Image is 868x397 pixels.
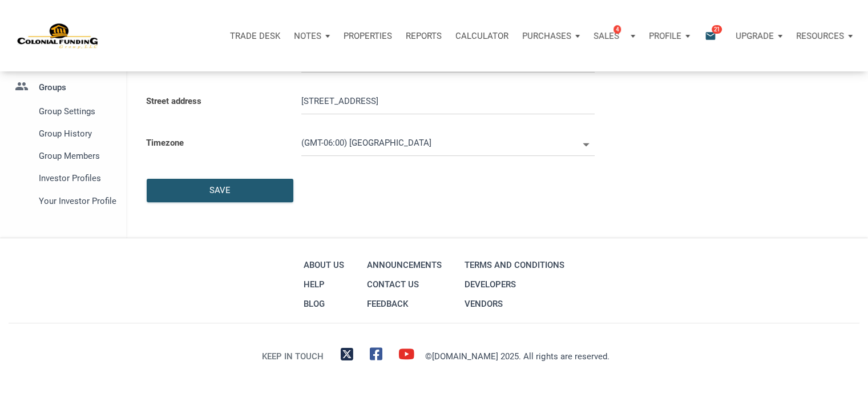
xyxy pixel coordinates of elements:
button: Resources [789,19,859,53]
button: Notes [287,19,337,53]
button: Trade Desk [223,19,287,53]
a: Contact Us [364,275,445,294]
p: Properties [344,31,392,41]
button: Profile [642,19,697,53]
span: Investor Profiles [39,171,113,185]
button: email21 [696,19,729,53]
span: Your Investor Profile [39,194,113,208]
p: Sales [594,31,619,41]
button: Save [147,179,293,202]
span: Group History [39,127,113,141]
p: Upgrade [736,31,774,41]
button: Reports [399,19,449,53]
a: Group History [9,122,118,145]
p: Resources [796,31,844,41]
span: Group Settings [39,105,113,118]
p: Purchases [522,31,571,41]
button: Sales4 [587,19,642,53]
img: NoteUnlimited [17,22,99,50]
a: Developers [462,275,567,294]
button: Purchases [515,19,587,53]
span: 4 [613,25,621,34]
a: Properties [337,19,399,53]
button: Upgrade [729,19,789,53]
p: Notes [294,31,321,41]
a: Calculator [449,19,515,53]
a: Help [301,275,347,294]
p: Profile [649,31,681,41]
p: Trade Desk [230,31,280,41]
a: Group Settings [9,100,118,122]
input: Street address [301,89,595,114]
a: Vendors [462,294,567,314]
a: Group Members [9,145,118,167]
p: Calculator [455,31,508,41]
a: About Us [301,255,347,275]
div: Save [209,184,231,197]
a: Blog [301,294,347,314]
span: 21 [712,25,722,34]
div: ©[DOMAIN_NAME] 2025. All rights are reserved. [425,350,609,363]
span: Group Members [39,149,113,163]
i: email [704,29,717,42]
a: Your Investor Profile [9,190,118,212]
a: Terms and conditions [462,255,567,275]
a: Announcements [364,255,445,275]
p: Reports [406,31,442,41]
label: Street address [138,81,293,123]
a: Feedback [364,294,445,314]
label: Timezone [138,123,293,165]
a: Investor Profiles [9,167,118,190]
